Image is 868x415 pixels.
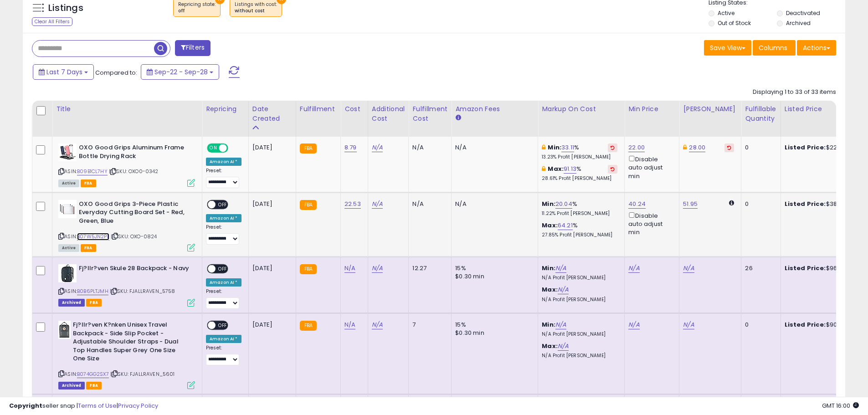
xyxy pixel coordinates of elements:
[56,104,198,114] div: Title
[628,200,646,209] a: 40.24
[542,104,621,114] div: Markup on Cost
[753,88,836,97] div: Displaying 1 to 33 of 33 items
[32,17,72,26] div: Clear All Filters
[455,114,461,122] small: Amazon Fees.
[252,143,289,152] div: [DATE]
[58,244,79,252] span: All listings currently available for purchase on Amazon
[455,264,531,272] div: 15%
[786,9,820,17] label: Deactivated
[216,322,230,329] span: OFF
[81,179,96,187] span: FBA
[628,154,672,180] div: Disable auto adjust min
[86,299,102,307] span: FBA
[542,221,617,238] div: %
[745,264,773,272] div: 26
[206,224,241,245] div: Preset:
[252,200,289,208] div: [DATE]
[344,264,355,273] a: N/A
[558,342,569,351] a: N/A
[77,168,108,175] a: B09B1CL7HY
[178,8,216,14] div: off
[58,200,77,218] img: 31abAlqqyZL._SL40_.jpg
[558,221,573,230] a: 64.21
[344,200,361,209] a: 22.53
[555,200,572,209] a: 20.04
[455,329,531,337] div: $0.30 min
[58,143,77,161] img: 41pQgi723NL._SL40_.jpg
[58,179,79,187] span: All listings currently available for purchase on Amazon
[555,264,566,273] a: N/A
[797,40,836,56] button: Actions
[542,320,555,329] b: Min:
[785,264,860,272] div: $96.00
[759,43,787,52] span: Columns
[372,200,383,209] a: N/A
[785,104,863,114] div: Listed Price
[542,200,555,208] b: Min:
[344,104,364,114] div: Cost
[79,264,190,275] b: Fj?llr?ven Skule 28 Backpack - Navy
[206,168,241,188] div: Preset:
[208,144,219,152] span: ON
[628,210,672,237] div: Disable auto adjust min
[718,19,751,27] label: Out of Stock
[683,144,687,150] i: This overrides the store level Dynamic Max Price for this listing
[58,321,71,339] img: 31u-6W7zWzL._SL40_.jpg
[206,214,241,222] div: Amazon AI *
[73,321,184,365] b: Fj?llr?ven K?nken Unisex Travel Backpack - Side Slip Pocket - Adjustable Shoulder Straps - Dual T...
[206,335,241,343] div: Amazon AI *
[252,321,289,329] div: [DATE]
[235,8,277,14] div: without cost
[86,382,102,389] span: FBA
[542,165,617,182] div: %
[542,264,555,272] b: Min:
[683,104,737,114] div: [PERSON_NAME]
[718,9,734,17] label: Active
[704,40,751,56] button: Save View
[611,167,615,171] i: Revert to store-level Max Markup
[58,200,195,251] div: ASIN:
[77,370,109,378] a: B074GG2SX7
[252,264,289,272] div: [DATE]
[548,164,564,173] b: Max:
[372,264,383,273] a: N/A
[542,275,617,281] p: N/A Profit [PERSON_NAME]
[628,104,675,114] div: Min Price
[727,145,731,150] i: Revert to store-level Dynamic Max Price
[300,104,337,114] div: Fulfillment
[95,68,137,77] span: Compared to:
[206,278,241,287] div: Amazon AI *
[542,342,558,350] b: Max:
[206,158,241,166] div: Amazon AI *
[745,321,773,329] div: 0
[542,166,545,172] i: This overrides the store level max markup for this listing
[372,320,383,329] a: N/A
[745,104,776,123] div: Fulfillable Quantity
[455,104,534,114] div: Amazon Fees
[785,264,826,272] b: Listed Price:
[628,264,639,273] a: N/A
[542,154,617,160] p: 13.23% Profit [PERSON_NAME]
[300,200,317,210] small: FBA
[206,288,241,309] div: Preset:
[48,2,83,15] h5: Listings
[822,401,859,410] span: 2025-10-6 16:00 GMT
[300,321,317,331] small: FBA
[683,200,698,209] a: 51.95
[542,297,617,303] p: N/A Profit [PERSON_NAME]
[58,143,195,186] div: ASIN:
[206,345,241,365] div: Preset:
[542,232,617,238] p: 27.85% Profit [PERSON_NAME]
[141,64,219,80] button: Sep-22 - Sep-28
[542,331,617,338] p: N/A Profit [PERSON_NAME]
[786,19,811,27] label: Archived
[542,144,545,150] i: This overrides the store level min markup for this listing
[58,299,85,307] span: Listings that have been deleted from Seller Central
[785,143,860,152] div: $22.00
[628,320,639,329] a: N/A
[455,200,531,208] div: N/A
[683,320,694,329] a: N/A
[77,287,108,295] a: B0B6PLTJMH
[542,285,558,294] b: Max:
[542,200,617,217] div: %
